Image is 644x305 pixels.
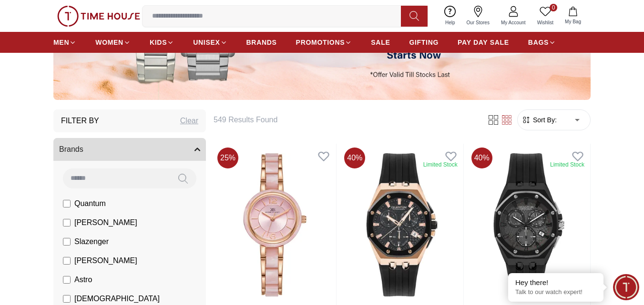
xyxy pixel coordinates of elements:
[409,34,439,51] a: GIFTING
[74,236,109,247] span: Slazenger
[63,276,71,284] input: Astro
[150,38,167,47] span: KIDS
[458,38,509,47] span: PAY DAY SALE
[63,200,71,207] input: Quantum
[515,278,596,287] div: Hey there!
[471,148,492,168] span: 40 %
[95,38,123,47] span: WOMEN
[497,19,530,26] span: My Account
[344,148,365,168] span: 40 %
[95,34,131,51] a: WOMEN
[423,161,458,168] div: Limited Stock
[74,217,137,228] span: [PERSON_NAME]
[531,115,557,125] span: Sort By:
[63,295,71,303] input: [DEMOGRAPHIC_DATA]
[296,34,352,51] a: PROMOTIONS
[53,38,69,47] span: MEN
[371,34,390,51] a: SALE
[74,198,106,209] span: Quantum
[53,138,206,161] button: Brands
[74,293,160,305] span: [DEMOGRAPHIC_DATA]
[533,19,557,26] span: Wishlist
[613,274,639,300] div: Chat Widget
[57,6,140,27] img: ...
[521,115,557,125] button: Sort By:
[61,115,99,127] h3: Filter By
[217,148,238,168] span: 25 %
[59,144,83,155] span: Brands
[246,38,277,47] span: BRANDS
[409,38,439,47] span: GIFTING
[550,161,584,168] div: Limited Stock
[461,4,495,28] a: Our Stores
[463,19,493,26] span: Our Stores
[150,34,174,51] a: KIDS
[63,238,71,246] input: Slazenger
[561,18,585,25] span: My Bag
[246,34,277,51] a: BRANDS
[74,274,92,285] span: Astro
[528,34,556,51] a: BAGS
[559,5,587,27] button: My Bag
[53,34,76,51] a: MEN
[180,115,198,127] div: Clear
[371,38,390,47] span: SALE
[515,288,596,296] p: Talk to our watch expert!
[63,257,71,265] input: [PERSON_NAME]
[193,34,227,51] a: UNISEX
[528,38,549,47] span: BAGS
[532,4,559,28] a: 0Wishlist
[74,255,137,266] span: [PERSON_NAME]
[296,38,345,47] span: PROMOTIONS
[550,4,557,11] span: 0
[441,19,459,26] span: Help
[193,38,220,47] span: UNISEX
[214,114,475,126] h6: 549 Results Found
[458,34,509,51] a: PAY DAY SALE
[440,4,461,28] a: Help
[63,219,71,226] input: [PERSON_NAME]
